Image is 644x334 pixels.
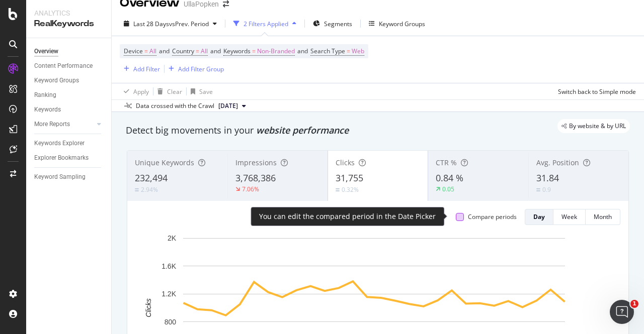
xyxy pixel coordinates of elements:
[536,158,579,167] span: Avg. Position
[336,158,355,167] span: Clicks
[34,46,104,57] a: Overview
[242,185,259,193] div: 7.06%
[144,298,152,317] text: Clicks
[144,47,148,55] span: =
[34,75,79,86] div: Keyword Groups
[525,209,553,225] button: Day
[557,119,630,133] div: legacy label
[34,46,58,57] div: Overview
[336,172,363,184] span: 31,755
[34,153,89,163] div: Explorer Bookmarks
[159,47,170,55] span: and
[34,138,85,149] div: Keywords Explorer
[120,83,149,99] button: Apply
[468,212,517,221] div: Compare periods
[136,101,214,110] div: Data crossed with the Crawl
[542,185,551,194] div: 0.9
[169,20,209,28] span: vs Prev. Period
[162,290,176,298] text: 1.2K
[235,172,276,184] span: 3,768,386
[324,20,352,28] span: Segments
[120,63,160,75] button: Add Filter
[135,188,139,191] img: Equal
[34,119,70,130] div: More Reports
[162,262,176,270] text: 1.6K
[34,75,104,86] a: Keyword Groups
[34,61,104,71] a: Content Performance
[34,119,94,130] a: More Reports
[252,47,256,55] span: =
[533,212,545,221] div: Day
[120,16,221,32] button: Last 28 DaysvsPrev. Period
[214,100,250,112] button: [DATE]
[257,44,295,58] span: Non-Branded
[352,44,364,58] span: Web
[199,87,213,96] div: Save
[133,65,160,73] div: Add Filter
[124,47,143,55] span: Device
[165,63,224,75] button: Add Filter Group
[34,8,103,18] div: Analytics
[558,87,636,96] div: Switch back to Simple mode
[336,188,340,191] img: Equal
[34,104,104,115] a: Keywords
[310,47,345,55] span: Search Type
[218,101,238,110] span: 2025 Aug. 31st
[196,47,199,55] span: =
[34,153,104,163] a: Explorer Bookmarks
[153,83,182,99] button: Clear
[201,44,208,58] span: All
[297,47,308,55] span: and
[436,172,463,184] span: 0.84 %
[536,172,559,184] span: 31.84
[229,16,300,32] button: 2 Filters Applied
[167,87,182,96] div: Clear
[210,47,221,55] span: and
[223,47,251,55] span: Keywords
[610,300,634,324] iframe: Intercom live chat
[309,16,356,32] button: Segments
[34,90,104,100] a: Ranking
[586,209,620,225] button: Month
[34,172,86,182] div: Keyword Sampling
[442,185,454,193] div: 0.05
[168,234,177,242] text: 2K
[133,20,169,28] span: Last 28 Days
[34,104,61,115] div: Keywords
[178,65,224,73] div: Add Filter Group
[172,47,194,55] span: Country
[34,138,104,149] a: Keywords Explorer
[594,212,612,221] div: Month
[630,300,638,308] span: 1
[34,18,103,30] div: RealKeywords
[569,123,626,129] span: By website & by URL
[34,172,104,182] a: Keyword Sampling
[342,185,359,194] div: 0.32%
[553,209,586,225] button: Week
[561,212,577,221] div: Week
[135,158,194,167] span: Unique Keywords
[133,87,149,96] div: Apply
[223,1,229,8] div: arrow-right-arrow-left
[165,318,177,326] text: 800
[259,211,436,221] div: You can edit the compared period in the Date Picker
[365,16,429,32] button: Keyword Groups
[149,44,156,58] span: All
[34,61,93,71] div: Content Performance
[379,20,425,28] div: Keyword Groups
[554,83,636,99] button: Switch back to Simple mode
[187,83,213,99] button: Save
[34,90,56,100] div: Ranking
[141,185,158,194] div: 2.94%
[135,172,168,184] span: 232,494
[244,20,288,28] div: 2 Filters Applied
[436,158,457,167] span: CTR %
[536,188,540,191] img: Equal
[235,158,277,167] span: Impressions
[347,47,350,55] span: =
